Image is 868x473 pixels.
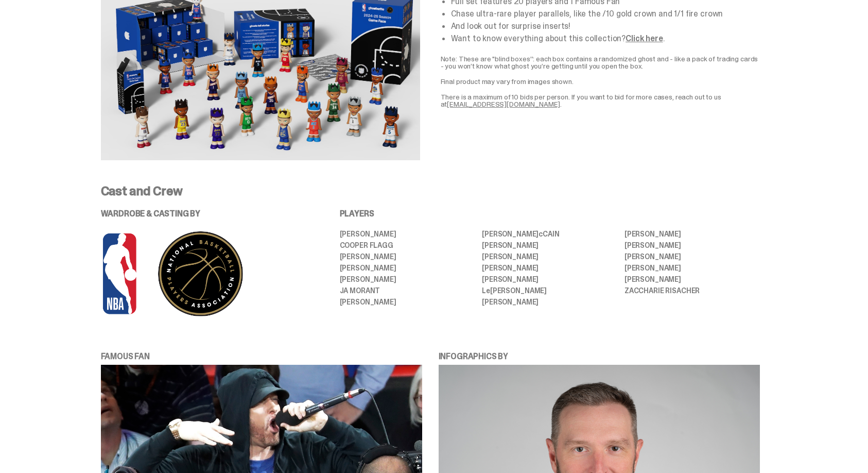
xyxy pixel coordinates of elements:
p: Note: These are "blind boxes”: each box contains a randomized ghost and - like a pack of trading ... [441,55,760,70]
li: JA MORANT [340,287,475,294]
p: INFOGRAPHICS BY [439,352,760,361]
li: Cooper Flagg [340,242,475,249]
li: And look out for surprise inserts! [451,22,760,30]
a: Click here [626,33,663,44]
p: FAMOUS FAN [101,352,422,361]
a: [EMAIL_ADDRESS][DOMAIN_NAME] [447,99,560,109]
li: [PERSON_NAME] [624,253,760,260]
li: [PERSON_NAME] [482,253,617,260]
li: [PERSON_NAME] [482,276,617,283]
li: [PERSON_NAME] [340,276,475,283]
p: Final product may vary from images shown. [441,78,760,85]
li: [PERSON_NAME] [624,242,760,249]
li: ZACCHARIE RISACHER [624,287,760,294]
p: WARDROBE & CASTING BY [101,210,311,218]
li: [PERSON_NAME] [482,298,617,306]
p: PLAYERS [340,210,760,218]
li: L [PERSON_NAME] [482,287,617,294]
li: [PERSON_NAME] [340,230,475,238]
li: Want to know everything about this collection? . [451,35,760,43]
li: [PERSON_NAME] [482,242,617,249]
li: [PERSON_NAME] CAIN [482,230,617,238]
li: [PERSON_NAME] [340,253,475,260]
li: [PERSON_NAME] [624,264,760,272]
li: [PERSON_NAME] [624,276,760,283]
li: Chase ultra-rare player parallels, like the /10 gold crown and 1/1 fire crown [451,10,760,18]
p: There is a maximum of 10 bids per person. If you want to bid for more cases, reach out to us at . [441,93,760,108]
p: Cast and Crew [101,185,760,197]
img: NBA%20and%20PA%20logo%20for%20PDP-04.png [101,230,281,317]
li: [PERSON_NAME] [624,230,760,238]
span: e [486,286,490,295]
li: [PERSON_NAME] [340,264,475,272]
li: [PERSON_NAME] [482,264,617,272]
span: c [539,229,543,239]
li: [PERSON_NAME] [340,298,475,306]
